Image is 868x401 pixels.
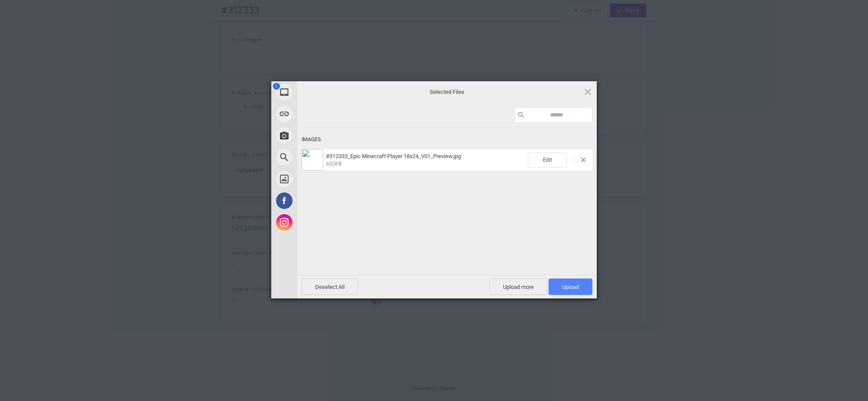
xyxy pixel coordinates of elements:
div: My Device [271,81,375,103]
img: e90123fc-0735-44a9-bb28-98db7f9527a2 [302,149,323,171]
span: #312333_Epic Minecraft Player 18x24_V01_Preview.jpg [323,153,528,167]
span: 1 [273,83,280,89]
span: #312333_Epic Minecraft Player 18x24_V01_Preview.jpg [326,153,461,159]
span: Deselect All [302,278,358,295]
div: Facebook [271,190,375,212]
span: Click here or hit ESC to close picker [583,87,592,96]
span: Edit [528,152,567,168]
span: 600KB [326,161,342,167]
div: Web Search [271,146,375,168]
div: Link (URL) [271,103,375,125]
div: Images [302,132,592,148]
span: Upload more [490,278,547,295]
div: Instagram [271,212,375,233]
span: Selected Files [360,88,534,96]
span: Upload [562,284,579,290]
div: Unsplash [271,168,375,190]
div: Take Photo [271,125,375,146]
span: Upload [549,278,592,295]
